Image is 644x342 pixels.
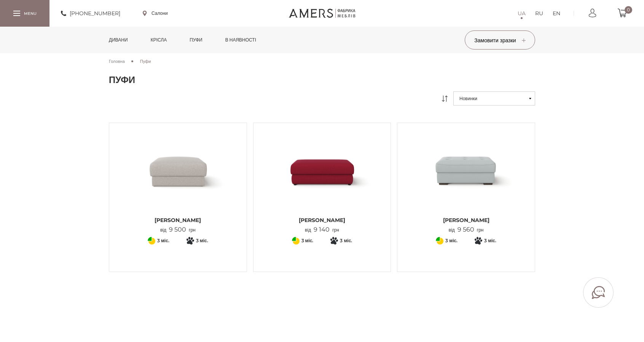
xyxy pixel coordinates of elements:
[109,74,535,86] h1: Пуфи
[625,6,632,14] span: 0
[109,59,125,64] span: Головна
[145,27,172,53] a: Крісла
[449,226,484,233] p: від грн
[305,226,339,233] p: від грн
[61,9,120,18] a: [PHONE_NUMBER]
[259,129,385,213] img: Пуф ДЖЕММА
[115,129,241,233] a: Пуф БРУНО [PERSON_NAME] від9 500грн
[160,226,196,233] p: від грн
[340,236,352,245] span: 3 міс.
[553,9,560,18] a: EN
[455,226,477,233] span: 9 560
[403,129,529,233] a: Пуф ЕШЛІ [PERSON_NAME] від9 560грн
[403,216,529,224] span: [PERSON_NAME]
[453,91,535,105] button: Новинки
[311,226,332,233] span: 9 140
[445,236,457,245] span: 3 міс.
[184,27,208,53] a: Пуфи
[143,10,168,17] a: Салони
[301,236,314,245] span: 3 міс.
[484,236,496,245] span: 3 міс.
[109,58,125,65] a: Головна
[259,129,385,233] a: Пуф ДЖЕММА [PERSON_NAME] від9 140грн
[166,226,189,233] span: 9 500
[474,37,525,44] span: Замовити зразки
[115,129,241,213] img: Пуф БРУНО
[465,30,535,50] button: Замовити зразки
[259,216,385,224] span: [PERSON_NAME]
[403,129,529,213] img: Пуф ЕШЛІ
[518,9,526,18] a: UA
[103,27,134,53] a: Дивани
[196,236,208,245] span: 3 міс.
[115,216,241,224] span: [PERSON_NAME]
[535,9,543,18] a: RU
[220,27,262,53] a: в наявності
[157,236,169,245] span: 3 міс.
